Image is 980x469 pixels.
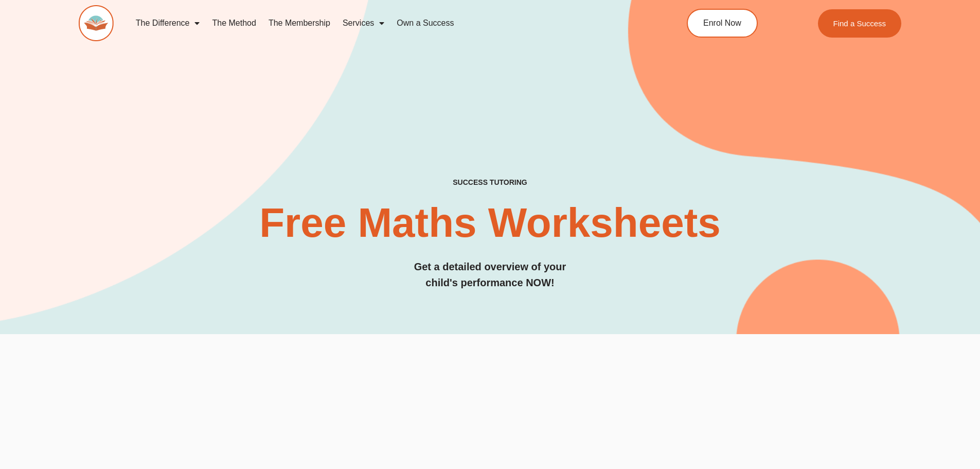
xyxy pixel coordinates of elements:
a: The Membership [262,11,336,35]
a: Enrol Now [687,9,758,38]
a: Services [336,11,390,35]
a: Own a Success [390,11,460,35]
h3: Get a detailed overview of your child's performance NOW! [79,259,902,291]
a: Find a Success [818,9,902,38]
span: Find a Success [833,20,886,27]
span: Enrol Now [703,19,741,27]
nav: Menu [130,11,640,35]
h2: Free Maths Worksheets​ [79,202,902,244]
a: The Method [206,11,262,35]
a: The Difference [130,11,206,35]
h4: SUCCESS TUTORING​ [79,178,902,187]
